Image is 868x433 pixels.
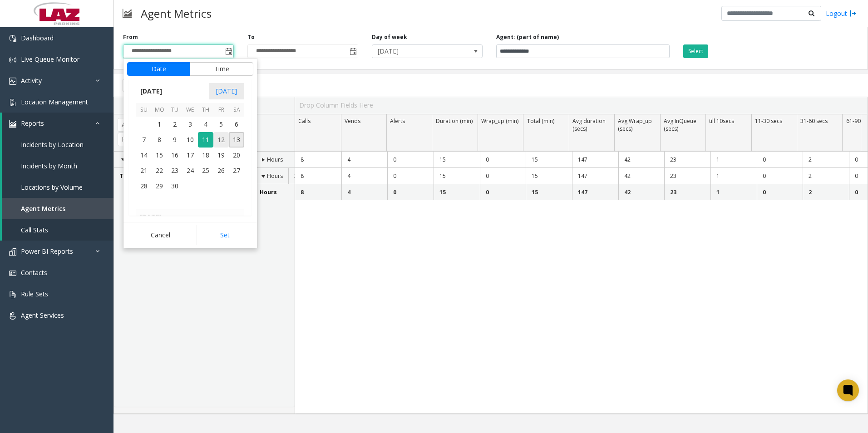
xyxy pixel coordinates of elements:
td: Thursday, September 11, 2025 [198,132,213,148]
td: 15 [434,152,480,168]
span: Dashboard [21,34,54,42]
img: logout [849,9,857,18]
td: 1 [710,152,757,168]
span: Live Queue Monitor [21,55,79,64]
td: 8 [295,168,341,184]
span: 13 [229,132,244,148]
span: Activity [21,76,42,85]
td: 15 [434,168,480,184]
span: Rule Sets [21,290,48,298]
span: 6 [229,117,244,132]
img: 'icon' [9,120,16,128]
img: 'icon' [9,78,16,85]
a: Incidents by Month [2,155,113,177]
span: till 10secs [709,117,734,125]
img: 'icon' [9,99,16,106]
td: Wednesday, September 3, 2025 [182,117,198,132]
td: Monday, September 22, 2025 [152,163,167,178]
img: 'icon' [9,35,16,42]
td: 0 [387,152,434,168]
th: Mo [152,103,167,117]
td: Friday, September 26, 2025 [213,163,229,178]
td: Wednesday, September 17, 2025 [182,148,198,163]
th: Fr [213,103,229,117]
span: 2 [167,117,182,132]
img: 'icon' [9,312,16,320]
td: Friday, September 12, 2025 [213,132,229,148]
span: 18 [198,148,213,163]
td: 15 [526,152,572,168]
span: Call Stats [21,226,48,234]
td: 0 [387,184,434,200]
button: Date tab [127,62,190,76]
button: Export to PDF [123,79,180,92]
button: Time tab [190,62,253,76]
td: Tuesday, September 2, 2025 [167,117,182,132]
td: 147 [572,152,618,168]
td: 1 [710,168,757,184]
span: [DATE] [209,83,244,99]
span: Alerts [390,117,405,125]
td: 0 [757,184,803,200]
label: To [247,33,255,41]
span: 30 [167,178,182,194]
span: [DATE] [372,45,460,58]
td: 0 [757,152,803,168]
span: 21 [136,163,152,178]
span: 25 [198,163,213,178]
img: 'icon' [9,270,16,277]
td: Saturday, September 20, 2025 [229,148,244,163]
span: 8 [152,132,167,148]
span: Reports [21,119,44,128]
td: Tuesday, September 9, 2025 [167,132,182,148]
span: Contacts [21,268,47,277]
span: 3 [182,117,198,132]
img: 'icon' [9,56,16,64]
span: Total [119,172,135,180]
td: Sunday, September 14, 2025 [136,148,152,163]
span: 11 [198,132,213,148]
span: 17 [182,148,198,163]
span: 22 [152,163,167,178]
a: Locations by Volume [2,177,113,198]
td: Friday, September 19, 2025 [213,148,229,163]
span: 27 [229,163,244,178]
td: Saturday, September 27, 2025 [229,163,244,178]
td: Sunday, September 21, 2025 [136,163,152,178]
td: Saturday, September 13, 2025 [229,132,244,148]
td: Wednesday, September 10, 2025 [182,132,198,148]
span: AgentDisplayName [118,118,201,132]
td: 8 [295,152,341,168]
td: 2 [803,168,849,184]
td: 0 [387,168,434,184]
span: 28 [136,178,152,194]
span: 12 [213,132,229,148]
label: From [123,33,138,41]
th: We [182,103,198,117]
td: Thursday, September 25, 2025 [198,163,213,178]
td: 23 [664,152,710,168]
td: Tuesday, September 23, 2025 [167,163,182,178]
th: Sa [229,103,244,117]
td: Friday, September 5, 2025 [213,117,229,132]
span: Agent Metrics [21,204,65,213]
span: Wrap_up (min) [481,117,518,125]
span: Duration (min) [436,117,473,125]
span: Hours [260,188,277,196]
span: 19 [213,148,229,163]
td: 42 [618,168,665,184]
a: Call Stats [2,219,113,241]
span: Hour [118,133,158,146]
span: 14 [136,148,152,163]
span: 23 [167,163,182,178]
th: Th [198,103,213,117]
label: Agent: (part of name) [496,33,559,41]
span: 1 [152,117,167,132]
span: 10 [182,132,198,148]
span: Incidents by Location [21,140,84,149]
td: 15 [526,184,572,200]
span: Vends [345,117,360,125]
td: 0 [480,152,526,168]
a: Agent Metrics [2,198,113,219]
span: Avg Wrap_up (secs) [618,117,652,133]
